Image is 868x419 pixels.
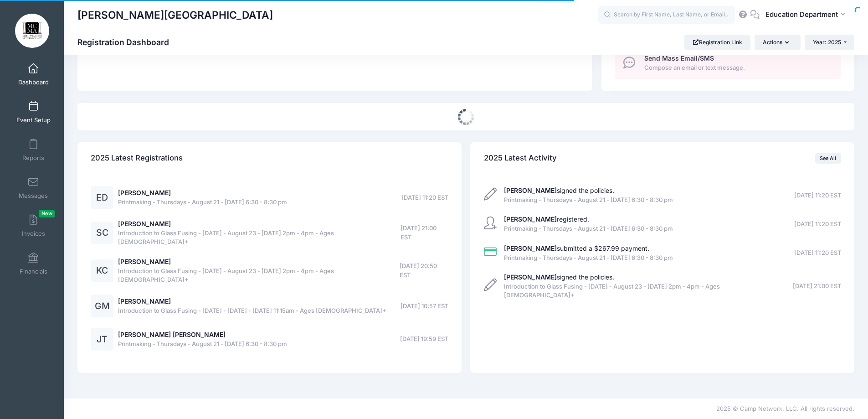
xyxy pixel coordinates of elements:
button: Education Department [760,5,854,26]
span: [DATE] 11:20 EST [794,191,841,200]
a: Messages [12,172,55,204]
div: GM [91,295,113,317]
a: [PERSON_NAME] [118,297,171,305]
span: Dashboard [18,78,49,86]
span: Messages [19,192,48,200]
span: 2025 © Camp Network, LLC. All rights reserved. [716,405,854,412]
span: [DATE] 10:57 EST [401,302,448,311]
span: Introduction to Glass Fusing - [DATE] - [DATE] - [DATE] 11:15am - Ages [DEMOGRAPHIC_DATA]+ [118,306,386,316]
span: New [39,210,55,217]
a: [PERSON_NAME]submitted a $267.99 payment. [504,244,649,252]
strong: [PERSON_NAME] [504,273,557,281]
span: [DATE] 11:20 EST [401,193,448,202]
strong: [PERSON_NAME] [504,244,557,252]
a: [PERSON_NAME] [PERSON_NAME] [118,331,226,338]
a: [PERSON_NAME] [118,189,171,197]
a: JT [91,336,113,344]
h1: Registration Dashboard [77,37,177,47]
a: [PERSON_NAME]registered. [504,215,589,223]
a: Financials [12,248,55,279]
a: KC [91,267,113,275]
input: Search by First Name, Last Name, or Email... [598,6,735,24]
button: Year: 2025 [805,35,854,50]
div: KC [91,259,113,282]
span: Reports [22,154,44,162]
span: Printmaking - Thursdays - August 21 - [DATE] 6:30 - 8:30 pm [504,224,673,233]
a: [PERSON_NAME]signed the policies. [504,273,614,281]
span: Printmaking - Thursdays - August 21 - [DATE] 6:30 - 8:30 pm [504,196,673,205]
span: Invoices [22,230,45,238]
span: Send Mass Email/SMS [644,54,714,62]
a: Event Setup [12,96,55,128]
div: ED [91,186,113,209]
span: Education Department [765,10,838,20]
div: SC [91,222,113,244]
span: [DATE] 11:20 EST [794,248,841,258]
a: ED [91,194,113,202]
a: Registration Link [684,35,750,50]
h1: [PERSON_NAME][GEOGRAPHIC_DATA] [77,5,273,26]
strong: [PERSON_NAME] [504,186,557,194]
span: [DATE] 21:00 EST [401,224,448,242]
span: [DATE] 19:59 EST [400,335,448,344]
a: [PERSON_NAME] [118,258,171,265]
button: Actions [755,35,800,50]
span: Introduction to Glass Fusing - [DATE] - August 23 - [DATE] 2pm - 4pm - Ages [DEMOGRAPHIC_DATA]+ [118,229,401,247]
a: Dashboard [12,58,55,90]
span: Printmaking - Thursdays - August 21 - [DATE] 6:30 - 8:30 pm [118,198,287,207]
span: [DATE] 20:50 EST [400,262,448,279]
strong: [PERSON_NAME] [504,215,557,223]
a: [PERSON_NAME] [118,220,171,228]
span: [DATE] 21:00 EST [793,282,841,291]
a: InvoicesNew [12,210,55,242]
img: Marietta Cobb Museum of Art [15,14,49,48]
span: Printmaking - Thursdays - August 21 - [DATE] 6:30 - 8:30 pm [118,340,287,349]
span: Introduction to Glass Fusing - [DATE] - August 23 - [DATE] 2pm - 4pm - Ages [DEMOGRAPHIC_DATA]+ [504,282,790,300]
h4: 2025 Latest Activity [484,145,557,171]
span: Financials [20,268,47,275]
h4: 2025 Latest Registrations [91,145,183,171]
span: [DATE] 11:20 EST [794,220,841,229]
a: Send Mass Email/SMS Compose an email or text message. [615,46,841,79]
div: JT [91,328,113,351]
span: Event Setup [16,116,51,124]
span: Printmaking - Thursdays - August 21 - [DATE] 6:30 - 8:30 pm [504,253,673,263]
span: Introduction to Glass Fusing - [DATE] - August 23 - [DATE] 2pm - 4pm - Ages [DEMOGRAPHIC_DATA]+ [118,267,400,285]
a: [PERSON_NAME]signed the policies. [504,186,614,194]
a: SC [91,229,113,237]
a: GM [91,303,113,310]
span: Year: 2025 [813,39,841,46]
a: See All [815,153,841,164]
span: Compose an email or text message. [644,63,831,72]
a: Reports [12,134,55,166]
